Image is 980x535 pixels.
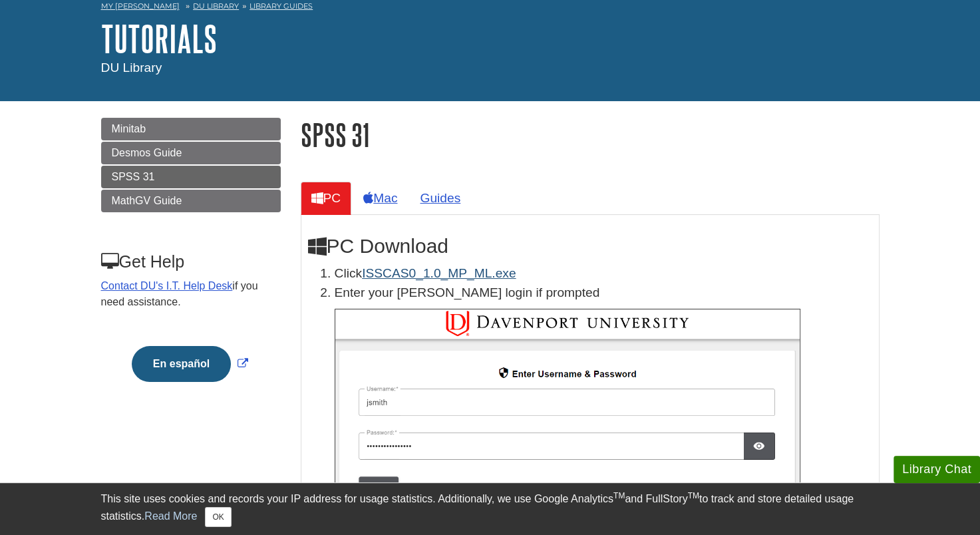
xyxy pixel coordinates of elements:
[132,346,231,382] button: En español
[101,166,281,188] a: SPSS 31
[128,358,251,369] a: Link opens in new window
[101,491,880,527] div: This site uses cookies and records your IP address for usage statistics. Additionally, we use Goo...
[101,118,281,140] a: Minitab
[101,280,233,291] a: Contact DU's I.T. Help Desk
[409,182,471,214] a: Guides
[688,491,699,500] sup: TM
[301,118,880,152] h1: SPSS 31
[101,190,281,212] a: MathGV Guide
[613,491,625,500] sup: TM
[205,507,231,527] button: Close
[101,278,279,310] p: if you need assistance.
[112,171,155,182] span: SPSS 31
[308,235,872,258] h2: PC Download
[301,182,352,214] a: PC
[112,147,182,158] span: Desmos Guide
[894,456,980,483] button: Library Chat
[101,1,180,12] a: My [PERSON_NAME]
[335,264,872,283] li: Click
[101,61,162,75] span: DU Library
[353,182,408,214] a: Mac
[249,1,313,11] a: Library Guides
[335,283,872,303] p: Enter your [PERSON_NAME] login if prompted
[112,123,146,134] span: Minitab
[101,252,279,271] h3: Get Help
[101,118,281,405] div: Guide Page Menu
[362,266,516,280] a: Download opens in new window
[144,510,197,522] a: Read More
[101,18,217,59] a: Tutorials
[101,142,281,164] a: Desmos Guide
[112,195,182,206] span: MathGV Guide
[193,1,239,11] a: DU Library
